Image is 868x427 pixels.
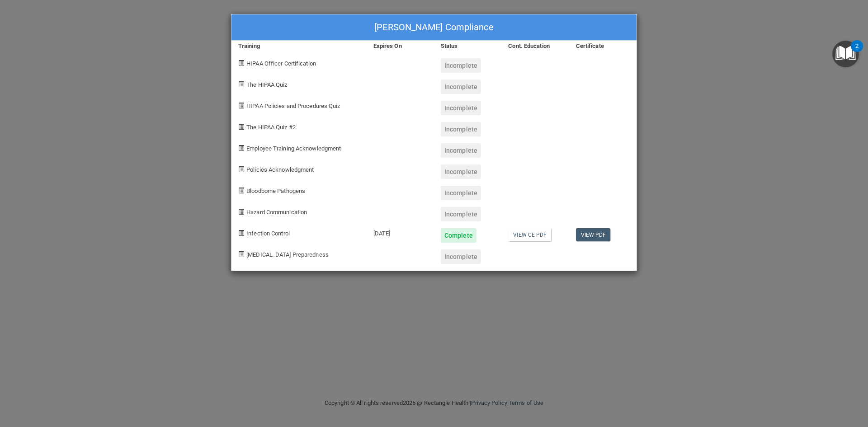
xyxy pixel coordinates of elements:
div: Incomplete [441,186,481,200]
div: 2 [855,46,859,58]
div: [DATE] [367,221,434,243]
iframe: Drift Widget Chat Controller [712,363,857,399]
div: Incomplete [441,249,481,264]
span: Employee Training Acknowledgment [246,145,341,152]
div: Incomplete [441,143,481,158]
div: Complete [441,228,476,243]
div: Incomplete [441,164,481,179]
div: Incomplete [441,207,481,221]
div: [PERSON_NAME] Compliance [231,14,637,41]
a: View PDF [576,228,611,241]
span: Infection Control [246,230,290,237]
span: Policies Acknowledgment [246,166,314,173]
div: Incomplete [441,122,481,136]
div: Certificate [569,41,637,52]
div: Incomplete [441,80,481,94]
span: Bloodborne Pathogens [246,188,305,194]
span: Hazard Communication [246,209,307,216]
div: Status [434,41,501,52]
div: Cont. Education [501,41,569,52]
div: Training [231,41,367,52]
button: Open Resource Center, 2 new notifications [832,41,859,67]
a: View CE PDF [508,228,551,241]
span: HIPAA Policies and Procedures Quiz [246,103,340,109]
div: Incomplete [441,58,481,73]
span: The HIPAA Quiz [246,81,287,88]
span: [MEDICAL_DATA] Preparedness [246,251,329,258]
span: The HIPAA Quiz #2 [246,124,296,131]
div: Incomplete [441,101,481,115]
div: Expires On [367,41,434,52]
span: HIPAA Officer Certification [246,60,316,67]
